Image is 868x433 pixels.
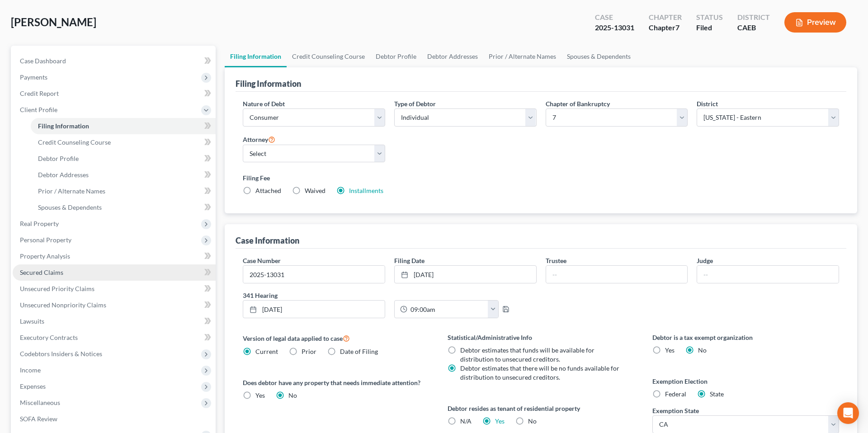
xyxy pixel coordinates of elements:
span: Executory Contracts [20,334,78,341]
a: Filing Information [31,118,216,134]
input: -- [697,266,839,283]
div: Case [595,12,634,23]
label: Case Number [243,256,281,265]
span: Expenses [20,382,46,390]
a: Debtor Addresses [31,167,216,183]
a: Prior / Alternate Names [483,46,561,67]
div: CAEB [737,23,770,33]
label: Exemption Election [652,377,839,386]
a: Credit Counseling Course [31,134,216,151]
a: Unsecured Nonpriority Claims [13,297,216,313]
div: Case Information [236,235,299,246]
a: Case Dashboard [13,53,216,69]
label: Type of Debtor [394,99,436,108]
span: Waived [305,187,325,194]
a: Debtor Addresses [422,46,483,67]
span: Secured Claims [20,268,63,276]
span: Prior [302,348,316,355]
button: Preview [784,12,846,33]
span: Debtor Profile [38,155,79,162]
div: District [737,12,770,23]
span: Filing Information [38,122,89,130]
span: Unsecured Nonpriority Claims [20,301,106,309]
label: District [697,99,718,108]
span: Income [20,366,41,374]
label: Attorney [243,134,275,145]
span: Lawsuits [20,317,44,325]
div: Chapter [649,23,682,33]
span: Client Profile [20,106,57,113]
label: Chapter of Bankruptcy [546,99,610,108]
label: Trustee [546,256,566,265]
span: N/A [460,417,472,425]
a: Filing Information [225,46,287,67]
a: Prior / Alternate Names [31,183,216,199]
a: SOFA Review [13,411,216,427]
a: Credit Counseling Course [287,46,370,67]
span: No [698,346,707,354]
input: -- : -- [407,301,488,318]
label: Does debtor have any property that needs immediate attention? [243,378,429,387]
span: Current [255,348,278,355]
span: Case Dashboard [20,57,66,65]
a: Executory Contracts [13,329,216,346]
a: Spouses & Dependents [561,46,636,67]
label: Version of legal data applied to case [243,333,429,344]
input: -- [546,266,688,283]
label: Filing Fee [243,173,839,183]
span: No [288,391,297,399]
a: Property Analysis [13,248,216,264]
label: 341 Hearing [238,291,541,300]
div: Filed [696,23,723,33]
span: Unsecured Priority Claims [20,285,94,292]
span: Yes [255,391,265,399]
label: Judge [697,256,713,265]
span: State [710,390,724,398]
span: Federal [665,390,686,398]
input: Enter case number... [243,266,385,283]
label: Debtor is a tax exempt organization [652,333,839,342]
span: No [528,417,537,425]
a: Installments [349,187,383,194]
span: Real Property [20,220,59,227]
span: Miscellaneous [20,399,60,406]
a: Secured Claims [13,264,216,281]
div: Chapter [649,12,682,23]
div: Open Intercom Messenger [837,402,859,424]
span: Date of Filing [340,348,378,355]
span: Credit Counseling Course [38,138,111,146]
a: [DATE] [395,266,536,283]
a: Credit Report [13,85,216,102]
span: Property Analysis [20,252,70,260]
span: Payments [20,73,47,81]
a: Unsecured Priority Claims [13,281,216,297]
span: SOFA Review [20,415,57,423]
span: Attached [255,187,281,194]
label: Exemption State [652,406,699,415]
a: Lawsuits [13,313,216,329]
label: Filing Date [394,256,425,265]
span: Personal Property [20,236,71,244]
span: Yes [665,346,675,354]
span: Debtor estimates that funds will be available for distribution to unsecured creditors. [460,346,594,363]
span: [PERSON_NAME] [11,15,96,28]
a: Debtor Profile [370,46,422,67]
a: [DATE] [243,301,385,318]
label: Statistical/Administrative Info [448,333,634,342]
div: 2025-13031 [595,23,634,33]
span: Credit Report [20,89,59,97]
label: Debtor resides as tenant of residential property [448,404,634,413]
span: Codebtors Insiders & Notices [20,350,102,358]
a: Spouses & Dependents [31,199,216,216]
span: Debtor estimates that there will be no funds available for distribution to unsecured creditors. [460,364,619,381]
div: Filing Information [236,78,301,89]
div: Status [696,12,723,23]
span: Debtor Addresses [38,171,89,179]
span: 7 [675,23,679,32]
span: Prior / Alternate Names [38,187,105,195]
label: Nature of Debt [243,99,285,108]
a: Yes [495,417,505,425]
a: Debtor Profile [31,151,216,167]
span: Spouses & Dependents [38,203,102,211]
